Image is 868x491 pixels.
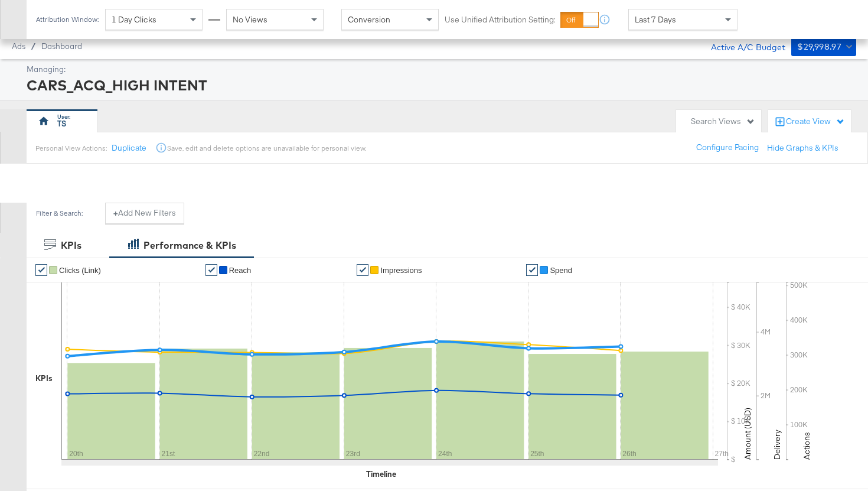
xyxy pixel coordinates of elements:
[35,144,107,153] div: Personal View Actions:
[41,41,82,51] a: Dashboard
[112,142,146,154] button: Duplicate
[797,40,841,54] div: $29,998.97
[35,15,99,24] div: Attribution Window:
[742,408,753,460] text: Amount (USD)
[105,203,184,224] button: +Add New Filters
[25,41,41,51] span: /
[61,239,81,252] div: KPIs
[691,116,755,127] div: Search Views
[526,264,538,276] a: ✔
[550,266,572,275] span: Spend
[167,144,366,153] div: Save, edit and delete options are unavailable for personal view.
[357,264,368,276] a: ✔
[767,142,838,154] button: Hide Graphs & KPIs
[35,209,83,217] div: Filter & Search:
[791,37,856,56] button: $29,998.97
[35,264,47,276] a: ✔
[112,14,156,25] span: 1 Day Clicks
[772,430,782,460] text: Delivery
[801,432,812,460] text: Actions
[445,14,556,25] label: Use Unified Attribution Setting:
[366,469,396,480] div: Timeline
[229,266,252,275] span: Reach
[59,266,101,275] span: Clicks (Link)
[143,239,236,252] div: Performance & KPIs
[348,14,390,25] span: Conversion
[699,37,785,55] div: Active A/C Budget
[233,14,267,25] span: No Views
[27,75,853,95] div: CARS_ACQ_HIGH INTENT
[205,264,217,276] a: ✔
[688,137,767,158] button: Configure Pacing
[35,373,53,384] div: KPIs
[786,116,845,128] div: Create View
[57,118,66,129] div: TS
[113,207,118,219] strong: +
[27,64,853,75] div: Managing:
[635,14,676,25] span: Last 7 Days
[12,41,25,51] span: Ads
[380,266,422,275] span: Impressions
